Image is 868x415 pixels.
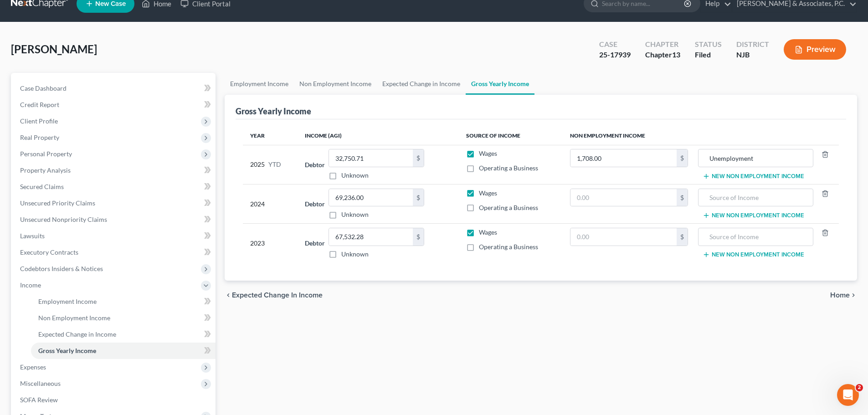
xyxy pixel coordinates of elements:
[695,50,722,60] div: Filed
[20,84,67,92] span: Case Dashboard
[20,265,103,272] span: Codebtors Insiders & Notices
[95,0,126,7] span: New Case
[413,149,424,167] div: $
[479,189,497,197] span: Wages
[479,243,538,251] span: Operating a Business
[645,39,680,50] div: Chapter
[225,292,323,299] button: chevron_left Expected Change in Income
[31,293,216,310] a: Employment Income
[570,189,677,206] input: 0.00
[784,39,846,60] button: Preview
[294,73,377,95] a: Non Employment Income
[856,384,863,391] span: 2
[20,232,45,240] span: Lawsuits
[13,162,216,179] a: Property Analysis
[20,199,95,207] span: Unsecured Priority Claims
[31,310,216,326] a: Non Employment Income
[20,117,58,125] span: Client Profile
[703,173,804,180] button: New Non Employment Income
[377,73,466,95] a: Expected Change in Income
[243,127,298,145] th: Year
[599,50,631,60] div: 25-17939
[850,292,857,299] i: chevron_right
[20,363,46,371] span: Expenses
[13,228,216,244] a: Lawsuits
[20,215,107,223] span: Unsecured Nonpriority Claims
[341,250,369,259] label: Unknown
[695,39,722,50] div: Status
[13,97,216,113] a: Credit Report
[20,248,78,256] span: Executory Contracts
[38,347,96,354] span: Gross Yearly Income
[38,297,97,305] span: Employment Income
[38,330,116,338] span: Expected Change in Income
[599,39,631,50] div: Case
[38,314,110,322] span: Non Employment Income
[31,326,216,343] a: Expected Change in Income
[236,106,311,117] div: Gross Yearly Income
[20,101,59,108] span: Credit Report
[13,392,216,408] a: SOFA Review
[225,73,294,95] a: Employment Income
[830,292,857,299] button: Home chevron_right
[298,127,458,145] th: Income (AGI)
[13,179,216,195] a: Secured Claims
[570,149,677,167] input: 0.00
[20,150,72,158] span: Personal Property
[837,384,859,406] iframe: Intercom live chat
[645,50,680,60] div: Chapter
[20,396,58,404] span: SOFA Review
[413,228,424,246] div: $
[13,211,216,228] a: Unsecured Nonpriority Claims
[703,149,808,167] input: Source of Income
[341,171,369,180] label: Unknown
[479,149,497,157] span: Wages
[329,189,413,206] input: 0.00
[466,73,534,95] a: Gross Yearly Income
[225,292,232,299] i: chevron_left
[20,281,41,289] span: Income
[20,133,59,141] span: Real Property
[250,149,290,180] div: 2025
[31,343,216,359] a: Gross Yearly Income
[736,39,769,50] div: District
[341,210,369,219] label: Unknown
[479,228,497,236] span: Wages
[305,238,325,248] label: Debtor
[677,149,688,167] div: $
[703,189,808,206] input: Source of Income
[250,189,290,220] div: 2024
[329,149,413,167] input: 0.00
[413,189,424,206] div: $
[13,195,216,211] a: Unsecured Priority Claims
[20,166,71,174] span: Property Analysis
[13,244,216,261] a: Executory Contracts
[13,80,216,97] a: Case Dashboard
[268,160,281,169] span: YTD
[459,127,563,145] th: Source of Income
[305,199,325,209] label: Debtor
[563,127,839,145] th: Non Employment Income
[736,50,769,60] div: NJB
[20,183,64,190] span: Secured Claims
[672,50,680,59] span: 13
[830,292,850,299] span: Home
[703,212,804,219] button: New Non Employment Income
[677,228,688,246] div: $
[329,228,413,246] input: 0.00
[11,42,97,56] span: [PERSON_NAME]
[305,160,325,169] label: Debtor
[479,204,538,211] span: Operating a Business
[703,251,804,258] button: New Non Employment Income
[250,228,290,259] div: 2023
[20,379,61,387] span: Miscellaneous
[570,228,677,246] input: 0.00
[479,164,538,172] span: Operating a Business
[703,228,808,246] input: Source of Income
[677,189,688,206] div: $
[232,292,323,299] span: Expected Change in Income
